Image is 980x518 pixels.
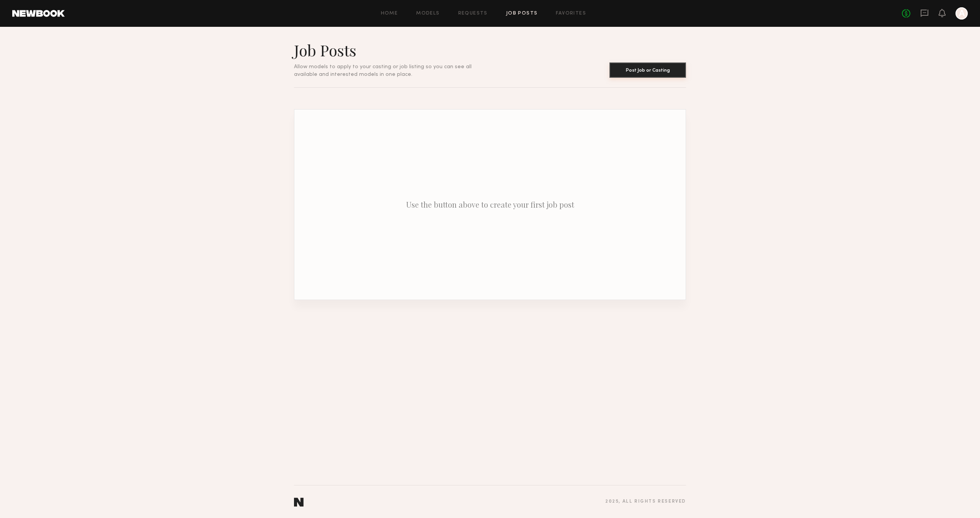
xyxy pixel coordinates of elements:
[605,499,686,504] div: 2025 , all rights reserved
[294,64,472,77] span: Allow models to apply to your casting or job listing so you can see all available and interested ...
[955,7,968,20] a: A
[294,110,686,300] p: Use the button above to create your first job post
[506,11,538,16] a: Job Posts
[609,62,686,78] button: Post Job or Casting
[458,11,488,16] a: Requests
[556,11,586,16] a: Favorites
[294,41,490,60] h1: Job Posts
[381,11,398,16] a: Home
[416,11,439,16] a: Models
